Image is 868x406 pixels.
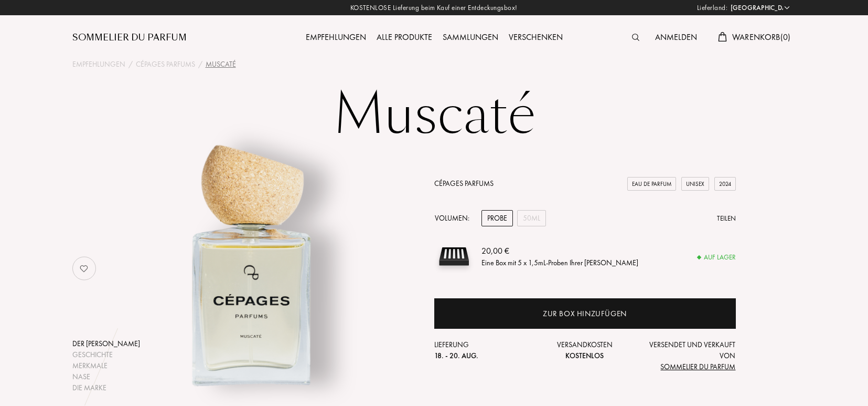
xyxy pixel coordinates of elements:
[198,59,202,70] div: /
[517,210,546,226] div: 50mL
[72,349,140,360] div: Geschichte
[206,59,236,70] div: Muscaté
[503,31,568,45] div: Verschenken
[434,210,475,226] div: Volumen:
[72,371,140,382] div: Nase
[136,59,195,70] a: Cépages Parfums
[301,32,371,43] a: Empfehlungen
[650,32,702,43] a: Anmelden
[698,252,736,263] div: Auf Lager
[718,32,726,41] img: cart.svg
[783,4,791,12] img: arrow_w.png
[660,362,735,371] span: Sommelier du Parfum
[73,258,94,279] img: no_like_p.png
[681,177,709,191] div: Unisex
[534,339,635,361] div: Versandkosten
[301,31,371,45] div: Empfehlungen
[481,257,638,268] div: Eine Box mit 5 x 1,5mL-Proben Ihrer [PERSON_NAME]
[714,177,736,191] div: 2024
[434,351,478,360] span: 18. - 20. Aug.
[434,179,494,188] a: Cépages Parfums
[481,245,638,257] div: 20,00 €
[172,86,696,144] h1: Muscaté
[503,32,568,43] a: Verschenken
[717,213,736,224] div: Teilen
[437,31,503,45] div: Sammlungen
[434,339,535,361] div: Lieferung
[72,382,140,393] div: Die Marke
[627,177,676,191] div: Eau de Parfum
[123,133,383,393] img: Muscaté Cépages Parfums
[72,59,125,70] a: Empfehlungen
[732,32,791,43] span: Warenkorb ( 0 )
[72,338,140,349] div: Der [PERSON_NAME]
[650,31,702,45] div: Anmelden
[72,32,187,44] a: Sommelier du Parfum
[543,308,627,320] div: Zur Box hinzufügen
[371,31,437,45] div: Alle Produkte
[632,34,639,41] img: search_icn.svg
[434,237,474,276] img: sample box
[72,360,140,371] div: Merkmale
[697,3,728,13] span: Lieferland:
[565,351,604,360] span: Kostenlos
[437,32,503,43] a: Sammlungen
[635,339,736,372] div: Versendet und verkauft von
[371,32,437,43] a: Alle Produkte
[128,59,133,70] div: /
[481,210,513,226] div: Probe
